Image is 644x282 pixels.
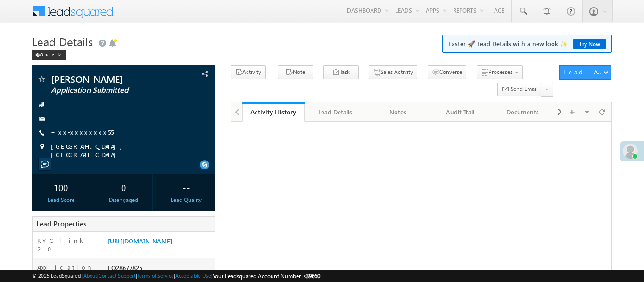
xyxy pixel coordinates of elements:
[34,178,87,196] div: 100
[573,39,606,49] a: Try Now
[511,85,537,93] span: Send Email
[32,50,66,60] div: Back
[249,107,297,116] div: Activity History
[305,102,367,122] a: Lead Details
[37,236,99,253] label: KYC link 2_0
[231,65,266,79] button: Activity
[563,68,603,76] div: Lead Actions
[51,128,114,136] a: +xx-xxxxxxxx55
[323,65,359,79] button: Task
[488,68,512,75] span: Processes
[477,65,523,79] button: Processes
[242,102,305,122] a: Activity History
[428,65,466,79] button: Converse
[51,74,164,84] span: [PERSON_NAME]
[278,65,313,79] button: Note
[97,196,150,204] div: Disengaged
[312,106,358,118] div: Lead Details
[437,106,483,118] div: Audit Trail
[51,142,198,159] span: [GEOGRAPHIC_DATA], [GEOGRAPHIC_DATA]
[492,102,554,122] a: Documents
[448,39,606,48] span: Faster 🚀 Lead Details with a new look ✨
[37,263,99,280] label: Application Number
[160,196,213,204] div: Lead Quality
[306,273,320,280] span: 39660
[32,272,320,281] span: © 2025 LeadSquared | | | | |
[367,102,429,122] a: Notes
[32,50,70,58] a: Back
[369,65,417,79] button: Sales Activity
[429,102,492,122] a: Audit Trail
[375,106,421,118] div: Notes
[175,273,211,279] a: Acceptable Use
[99,273,136,279] a: Contact Support
[559,65,611,80] button: Lead Actions
[32,34,93,49] span: Lead Details
[499,106,545,118] div: Documents
[106,263,215,276] div: EQ28677825
[97,178,150,196] div: 0
[108,237,172,245] a: [URL][DOMAIN_NAME]
[213,273,320,280] span: Your Leadsquared Account Number is
[160,178,213,196] div: --
[137,273,174,279] a: Terms of Service
[36,219,86,228] span: Lead Properties
[497,83,542,97] button: Send Email
[51,86,164,95] span: Application Submitted
[83,273,97,279] a: About
[34,196,87,204] div: Lead Score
